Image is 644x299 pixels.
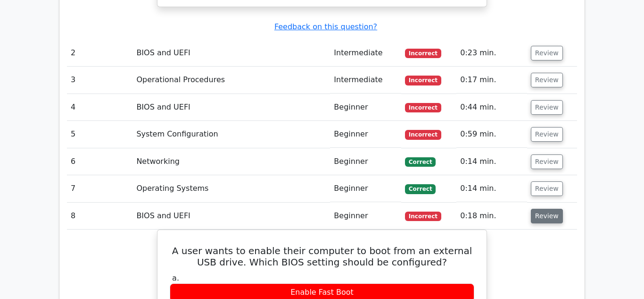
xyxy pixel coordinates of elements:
span: Incorrect [405,49,441,58]
span: Incorrect [405,76,441,85]
button: Review [531,181,563,196]
td: 0:18 min. [456,203,527,230]
td: 8 [67,203,132,230]
td: Beginner [330,148,401,175]
span: Incorrect [405,212,441,221]
button: Review [531,127,563,142]
td: 7 [67,175,132,202]
td: Intermediate [330,40,401,67]
td: 0:23 min. [456,40,527,67]
td: 0:17 min. [456,67,527,94]
h5: A user wants to enable their computer to boot from an external USB drive. Which BIOS setting shou... [169,245,475,268]
td: Operational Procedures [132,67,330,94]
td: 0:59 min. [456,121,527,148]
span: Correct [405,184,436,194]
td: Beginner [330,175,401,202]
td: Beginner [330,94,401,121]
td: 3 [67,67,132,94]
td: 4 [67,94,132,121]
td: BIOS and UEFI [132,94,330,121]
span: a. [172,273,179,282]
span: Correct [405,157,436,167]
td: System Configuration [132,121,330,148]
td: BIOS and UEFI [132,203,330,230]
td: Operating Systems [132,175,330,202]
td: 0:44 min. [456,94,527,121]
td: Beginner [330,203,401,230]
button: Review [531,73,563,87]
span: Incorrect [405,130,441,139]
td: Intermediate [330,67,401,94]
td: 2 [67,40,132,67]
button: Review [531,100,563,115]
td: 5 [67,121,132,148]
td: BIOS and UEFI [132,40,330,67]
button: Review [531,154,563,169]
span: Incorrect [405,103,441,112]
button: Review [531,46,563,60]
td: 0:14 min. [456,148,527,175]
a: Feedback on this question? [274,22,377,31]
td: 6 [67,148,132,175]
td: Networking [132,148,330,175]
button: Review [531,209,563,223]
td: 0:14 min. [456,175,527,202]
td: Beginner [330,121,401,148]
